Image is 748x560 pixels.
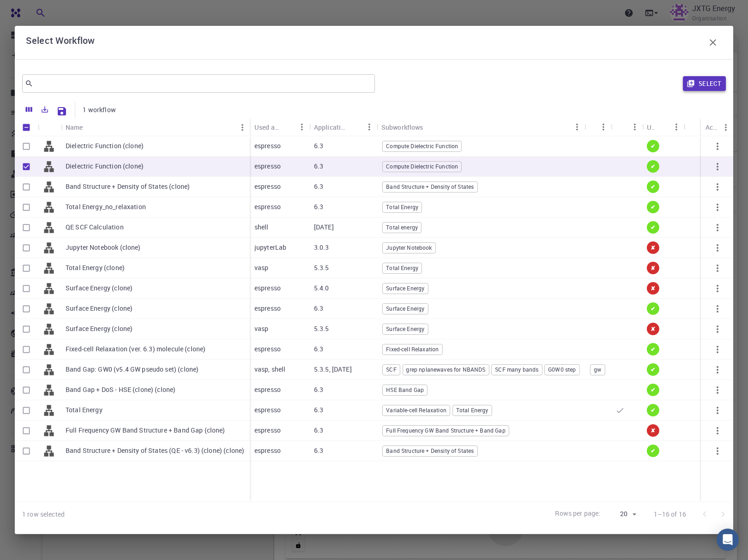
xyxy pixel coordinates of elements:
[647,406,659,414] span: ✔
[66,324,133,333] p: Surface Energy (clone)
[66,223,124,232] p: QE SCF Calculation
[61,118,250,136] div: Name
[254,426,281,435] p: espresso
[701,118,733,136] div: Actions
[647,244,659,252] span: ✘
[383,284,428,292] span: Surface Energy
[647,345,659,353] span: ✔
[647,203,659,211] span: ✔
[381,118,423,136] div: Subworkflows
[647,163,659,170] span: ✔
[254,405,281,415] p: espresso
[647,118,654,136] div: Up-to-date
[66,141,144,151] p: Dielectric Function (clone)
[314,202,323,211] p: 6.3
[383,163,461,170] span: Compute Dielectric Function
[314,223,334,232] p: [DATE]
[66,202,146,211] p: Total Energy_no_relaxation
[596,120,611,134] button: Menu
[21,102,37,117] button: Columns
[314,324,329,333] p: 5.3.5
[383,386,427,394] span: HSE Band Gap
[254,223,269,232] p: shell
[647,447,659,455] span: ✔
[66,182,190,191] p: Band Structure + Density of States (clone)
[254,182,281,191] p: espresso
[585,118,611,136] div: Tags
[314,118,347,136] div: Application Version
[66,243,141,252] p: Jupyter Notebook (clone)
[647,142,659,150] span: ✔
[718,120,733,135] button: Menu
[254,141,281,151] p: espresso
[254,324,269,333] p: vasp
[254,118,280,136] div: Used application
[706,118,718,136] div: Actions
[717,529,739,551] div: Open Intercom Messenger
[66,118,83,136] div: Name
[66,162,144,171] p: Dielectric Function (clone)
[647,183,659,191] span: ✔
[669,120,684,134] button: Menu
[254,446,281,455] p: espresso
[66,405,103,415] p: Total Energy
[66,365,199,374] p: Band Gap: GW0 (v5.4 GW pseudo set) (clone)
[66,283,133,293] p: Surface Energy (clone)
[53,102,71,120] button: Save Explorer Settings
[383,345,442,353] span: Fixed-cell Relaxation
[314,182,323,191] p: 6.3
[22,510,65,519] div: 1 row selected
[254,162,281,171] p: espresso
[647,223,659,231] span: ✔
[66,263,125,272] p: Total Energy (clone)
[555,509,600,519] p: Rows per page:
[642,118,684,136] div: Up-to-date
[383,183,477,191] span: Band Structure + Density of States
[314,304,323,313] p: 6.3
[688,120,703,134] button: Sort
[314,365,352,374] p: 5.3.5, [DATE]
[604,507,639,521] div: 20
[280,120,295,134] button: Sort
[611,118,642,136] div: Default
[383,223,421,231] span: Total energy
[377,118,585,136] div: Subworkflows
[314,263,329,272] p: 5.3.5
[700,120,714,134] button: Menu
[314,344,323,354] p: 6.3
[254,385,281,394] p: espresso
[492,366,542,373] span: SCF many bands
[383,406,450,414] span: Variable-cell Relaxation
[235,120,250,135] button: Menu
[570,120,585,134] button: Menu
[591,366,604,373] span: gw
[17,6,46,15] span: サポート
[314,385,323,394] p: 6.3
[254,263,269,272] p: vasp
[347,120,362,134] button: Sort
[647,366,659,373] span: ✔
[314,446,323,455] p: 6.3
[314,405,323,415] p: 6.3
[37,102,53,117] button: Export
[254,202,281,211] p: espresso
[683,76,726,91] button: Select
[309,118,377,136] div: Application Version
[38,118,61,136] div: Icon
[654,510,687,519] p: 1–16 of 16
[654,120,669,134] button: Sort
[383,427,508,434] span: Full Frequency GW Band Structure + Band Gap
[383,366,399,373] span: SCF
[254,344,281,354] p: espresso
[684,118,714,136] div: Shared
[83,105,116,114] p: 1 workflow
[26,33,722,52] div: Select Workflow
[314,283,329,293] p: 5.4.0
[383,305,428,313] span: Surface Energy
[403,366,489,373] span: grep nplanewaves for NBANDS
[545,366,579,373] span: G0W0 step
[314,141,323,151] p: 6.3
[383,325,428,333] span: Surface Energy
[647,386,659,394] span: ✔
[362,120,377,134] button: Menu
